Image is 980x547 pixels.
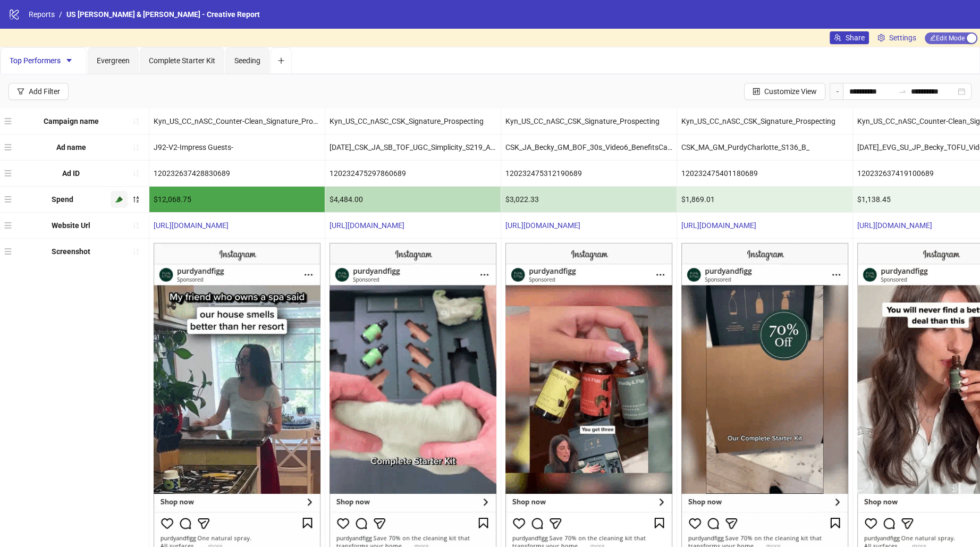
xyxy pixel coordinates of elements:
[325,187,501,212] div: $4,484.00
[277,57,285,64] span: plus
[149,56,215,65] span: Complete Starter Kit
[149,108,325,134] div: Kyn_US_CC_nASC_Counter-Clean_Signature_Prospecting
[830,83,843,100] div: -
[4,196,12,203] span: menu
[52,247,90,256] b: Screenshot
[132,170,140,177] span: sort-ascending
[753,88,760,95] span: control
[149,187,325,212] div: $12,068.75
[898,87,907,96] span: to
[132,248,140,255] span: sort-ascending
[132,222,140,229] span: sort-ascending
[132,196,140,203] span: sort-descending
[830,31,869,44] button: Share
[501,187,677,212] div: $3,022.33
[681,221,756,230] a: [URL][DOMAIN_NAME]
[325,108,501,134] div: Kyn_US_CC_nASC_CSK_Signature_Prospecting
[4,117,12,125] span: menu
[877,34,885,41] span: setting
[677,161,852,186] div: 120232475401180689
[59,9,62,20] li: /
[132,117,140,125] span: sort-ascending
[325,134,501,160] div: [DATE]_CSK_JA_SB_TOF_UGC_Simplicity_S219_A_v1_
[154,221,229,230] a: [URL][DOMAIN_NAME]
[501,134,677,160] div: CSK_JA_Becky_GM_BOF_30s_Video6_BenefitsCallout_S1S1_C_
[744,83,825,100] button: Customize View
[4,113,14,130] div: menu
[62,169,80,178] b: Ad ID
[501,161,677,186] div: 120232475312190689
[234,56,260,65] span: Seeding
[4,139,14,156] div: menu
[52,221,90,230] b: Website Url
[271,47,292,74] button: Add tab
[677,187,852,212] div: $1,869.01
[56,143,86,152] b: Ad name
[9,83,69,100] button: Add Filter
[132,144,140,151] span: sort-ascending
[27,9,57,20] a: Reports
[501,108,677,134] div: Kyn_US_CC_nASC_CSK_Signature_Prospecting
[4,243,14,260] div: menu
[4,165,14,182] div: menu
[97,56,130,65] span: Evergreen
[29,87,60,96] div: Add Filter
[65,57,73,64] span: caret-down
[4,191,14,208] div: menu
[149,161,325,186] div: 120232637428830689
[4,144,12,151] span: menu
[149,134,325,160] div: J92-V2-Impress Guests-
[764,87,817,96] span: Customize View
[4,222,12,229] span: menu
[873,31,920,44] a: Settings
[889,32,916,44] span: Settings
[115,196,123,203] span: highlight
[44,117,99,125] b: Campaign name
[898,87,907,96] span: swap-right
[677,108,852,134] div: Kyn_US_CC_nASC_CSK_Signature_Prospecting
[846,33,865,42] span: Share
[330,221,404,230] a: [URL][DOMAIN_NAME]
[4,248,12,255] span: menu
[4,217,14,234] div: menu
[10,56,78,65] span: Top Performers
[17,88,24,95] span: filter
[4,170,12,177] span: menu
[325,161,501,186] div: 120232475297860689
[857,221,932,230] a: [URL][DOMAIN_NAME]
[66,10,260,19] span: US [PERSON_NAME] & [PERSON_NAME] - Creative Report
[505,221,580,230] a: [URL][DOMAIN_NAME]
[834,34,841,41] span: usergroup-add
[52,195,73,204] b: Spend
[677,134,852,160] div: CSK_MA_GM_PurdyCharlotte_S136_B_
